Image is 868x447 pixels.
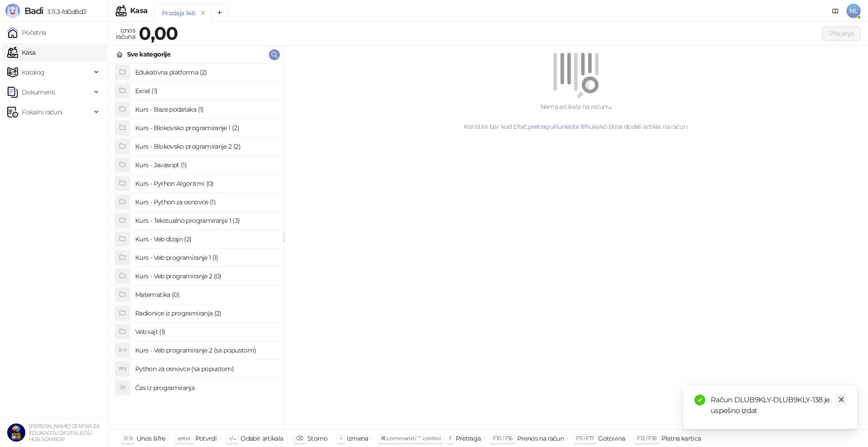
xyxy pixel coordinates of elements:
h4: Kurs - Veb programiranje 2 (0) [135,269,276,283]
a: Početna [7,24,46,42]
span: 3.11.3-fd0d8d3 [43,8,86,16]
a: unesite šifru [558,122,593,131]
button: remove [197,9,209,17]
div: Iznos računa [114,24,137,42]
div: Prenos na račun [517,433,564,444]
div: Potvrdi [195,433,217,444]
h4: Matematika (0) [135,287,276,302]
span: Dokumenti [22,83,55,101]
button: Plaćanje [822,26,861,41]
div: Odabir artikala [241,433,283,444]
h4: Excel (1) [135,84,276,98]
span: F12 / F18 [637,435,656,442]
h4: Kurs - Veb programiranje 2 (sa popustom) [135,343,276,358]
span: Fiskalni računi [22,103,62,121]
span: f [449,435,451,442]
h4: Python za osnovce (sa popustom) [135,362,276,376]
span: + [340,435,342,442]
img: Logo [5,4,20,18]
div: Unos šifre [137,433,165,444]
span: close [838,396,844,403]
h4: Veb sajt (1) [135,325,276,339]
div: PO( [115,362,130,376]
div: Izmena [347,433,368,444]
div: Gotovina [598,433,625,444]
strong: 0,00 [139,22,178,44]
h4: Kurs - Javasript (1) [135,158,276,172]
div: Pretraga [456,433,481,444]
span: ⌫ [296,435,303,442]
span: F10 / F16 [493,435,512,442]
h4: Kurs - Python Algoritmi (0) [135,176,276,191]
div: grid [109,63,283,429]
div: ČP [115,381,130,395]
img: 64x64-companyLogo-6589dfca-888d-4393-bd32-b9a269fe06b0.png [7,423,25,442]
h4: Kurs - Veb programiranje 1 (1) [135,250,276,265]
span: ↑/↓ [229,435,236,442]
span: Katalog [22,63,45,81]
h4: Čas iz programiranja [135,381,276,395]
span: Badi [24,5,43,16]
a: Dokumentacija [828,4,843,18]
button: Add tab [211,4,229,22]
div: Račun DLUB9KLY-DLUB9KLY-138 je uspešno izdat [711,395,846,416]
div: Platna kartica [661,433,701,444]
h4: Edukativna platforma (2) [135,65,276,80]
span: ⌘ command / ⌃ control [381,435,441,442]
span: enter [178,435,191,442]
a: pretragu [528,122,553,131]
small: [PERSON_NAME] CENTAR ZA EDUKACIJU DIGITAL EDU HUB SOMBOR [29,423,99,442]
h4: Kurs - Blokovsko programiranje 1 (2) [135,121,276,135]
div: Kasa [130,7,147,14]
div: Prodaja 146 [162,8,195,18]
h4: Kurs - Baze podataka (1) [135,102,276,117]
h4: Kurs - Python za osnovce (1) [135,195,276,209]
span: NL [846,4,861,18]
span: 0-9 [124,435,132,442]
h4: Radionice iz programiranja (2) [135,306,276,320]
h4: Kurs - Blokovsko programiranje 2 (2) [135,139,276,154]
div: Nema artikala na računu. Koristite bar kod čitač, ili kako biste dodali artikle na račun. [295,102,857,132]
div: Sve kategorije [127,49,170,59]
h4: Kurs - Tekstualno programiranje 1 (3) [135,213,276,228]
a: Close [836,395,846,405]
h4: Kurs - Veb dizajn (2) [135,232,276,246]
div: Storno [307,433,327,444]
span: check-circle [694,395,705,405]
div: K-V [115,343,130,358]
span: F11 / F17 [576,435,594,442]
a: Kasa [7,43,35,61]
